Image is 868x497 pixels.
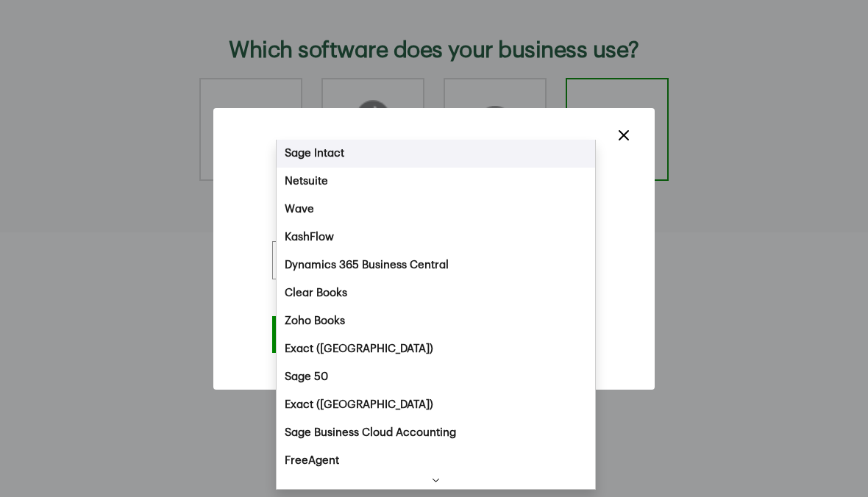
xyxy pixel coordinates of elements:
span: Dynamics 365 Business Central [285,257,449,274]
span: KashFlow [285,229,334,246]
span: Exact ([GEOGRAPHIC_DATA]) [285,396,433,414]
span: Wave [285,201,314,218]
span: FreeAgent [285,452,339,470]
span: Exact ([GEOGRAPHIC_DATA]) [285,340,433,358]
span: Sage Intact [285,145,344,162]
span: Zoho Books [285,312,345,330]
span: Sage Business Cloud Accounting [285,424,456,442]
span: Netsuite [285,173,328,190]
span: Clear Books [285,285,347,302]
span: Sage 50 [285,368,328,386]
